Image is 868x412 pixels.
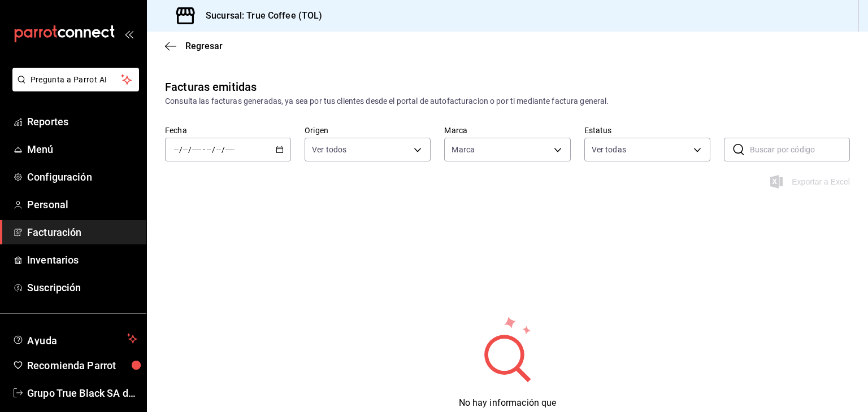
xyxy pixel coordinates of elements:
[12,68,139,91] button: Pregunta a Parrot AI
[222,145,225,154] span: /
[27,114,137,129] span: Reportes
[305,126,431,134] label: Origen
[216,145,222,154] input: --
[197,9,323,23] h3: Sucursal: True Coffee (TOL)
[452,144,475,155] span: Marca
[750,138,850,161] input: Buscar por código
[27,225,137,240] span: Facturación
[444,126,570,134] label: Marca
[225,145,235,154] input: ----
[188,145,192,154] span: /
[312,144,346,155] span: Ver todos
[179,145,183,154] span: /
[8,82,139,94] a: Pregunta a Parrot AI
[584,126,710,134] label: Estatus
[27,280,137,295] span: Suscripción
[203,145,205,154] span: -
[27,358,137,373] span: Recomienda Parrot
[592,144,626,155] span: Ver todas
[165,126,291,134] label: Fecha
[192,145,202,154] input: ----
[173,145,179,154] input: --
[183,145,188,154] input: --
[27,197,137,212] span: Personal
[165,78,257,95] div: Facturas emitidas
[27,169,137,185] span: Configuración
[165,95,850,107] div: Consulta las facturas generadas, ya sea por tus clientes desde el portal de autofacturacion o por...
[212,145,215,154] span: /
[27,252,137,268] span: Inventarios
[31,74,121,86] span: Pregunta a Parrot AI
[165,41,223,51] button: Regresar
[124,29,133,38] button: open_drawer_menu
[185,41,223,51] span: Regresar
[27,142,137,157] span: Menú
[206,145,212,154] input: --
[27,385,137,401] span: Grupo True Black SA de CV
[27,332,123,345] span: Ayuda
